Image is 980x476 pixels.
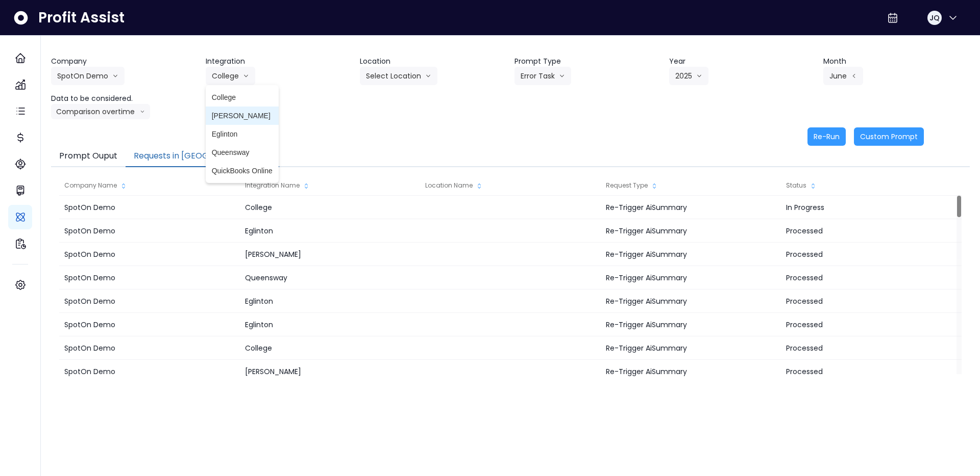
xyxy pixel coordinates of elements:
[51,56,198,67] header: Company
[854,127,924,146] button: Custom Prompt
[243,71,249,81] svg: arrow down line
[51,93,198,104] header: Data to be considered.
[929,13,940,23] span: JQ
[601,175,781,196] div: Request Type
[514,56,661,67] header: Prompt Type
[514,67,571,85] button: Error Taskarrow down line
[807,127,846,146] button: Re-Run
[823,67,863,85] button: Junearrow left line
[212,111,273,121] span: [PERSON_NAME]
[59,360,239,383] div: SpotOn Demo
[425,71,431,81] svg: arrow down line
[240,243,420,266] div: [PERSON_NAME]
[650,182,658,190] svg: sort
[781,313,961,336] div: Processed
[302,182,310,190] svg: sort
[59,289,239,313] div: SpotOn Demo
[781,336,961,360] div: Processed
[781,289,961,313] div: Processed
[38,9,125,27] span: Profit Assist
[240,360,420,383] div: [PERSON_NAME]
[119,182,128,190] svg: sort
[240,313,420,336] div: Eglinton
[559,71,565,81] svg: arrow down line
[781,175,961,196] div: Status
[781,360,961,383] div: Processed
[51,146,126,167] button: Prompt Ouput
[240,175,420,196] div: Integration Name
[851,71,857,81] svg: arrow left line
[669,56,816,67] header: Year
[59,219,239,243] div: SpotOn Demo
[59,175,239,196] div: Company Name
[601,313,781,336] div: Re-Trigger AiSummary
[206,85,279,183] ul: Collegearrow down line
[809,182,817,190] svg: sort
[360,67,437,85] button: Select Locationarrow down line
[212,147,273,157] span: Queensway
[240,196,420,219] div: College
[59,243,239,266] div: SpotOn Demo
[112,71,118,81] svg: arrow down line
[601,196,781,219] div: Re-Trigger AiSummary
[420,175,600,196] div: Location Name
[212,129,273,139] span: Eglinton
[781,243,961,266] div: Processed
[781,266,961,289] div: Processed
[601,360,781,383] div: Re-Trigger AiSummary
[240,289,420,313] div: Eglinton
[59,266,239,289] div: SpotOn Demo
[240,336,420,360] div: College
[601,266,781,289] div: Re-Trigger AiSummary
[601,336,781,360] div: Re-Trigger AiSummary
[140,107,145,117] svg: arrow down line
[206,56,352,67] header: Integration
[475,182,483,190] svg: sort
[126,146,279,167] button: Requests in [GEOGRAPHIC_DATA]
[51,104,150,119] button: Comparison overtimearrow down line
[601,219,781,243] div: Re-Trigger AiSummary
[206,67,255,85] button: Collegearrow down line
[212,92,273,102] span: College
[240,266,420,289] div: Queensway
[781,196,961,219] div: In Progress
[59,196,239,219] div: SpotOn Demo
[59,336,239,360] div: SpotOn Demo
[360,56,506,67] header: Location
[696,71,702,81] svg: arrow down line
[781,219,961,243] div: Processed
[601,243,781,266] div: Re-Trigger AiSummary
[51,67,125,85] button: SpotOn Demoarrow down line
[669,67,708,85] button: 2025arrow down line
[59,313,239,336] div: SpotOn Demo
[823,56,970,67] header: Month
[240,219,420,243] div: Eglinton
[212,166,273,176] span: QuickBooks Online
[601,289,781,313] div: Re-Trigger AiSummary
